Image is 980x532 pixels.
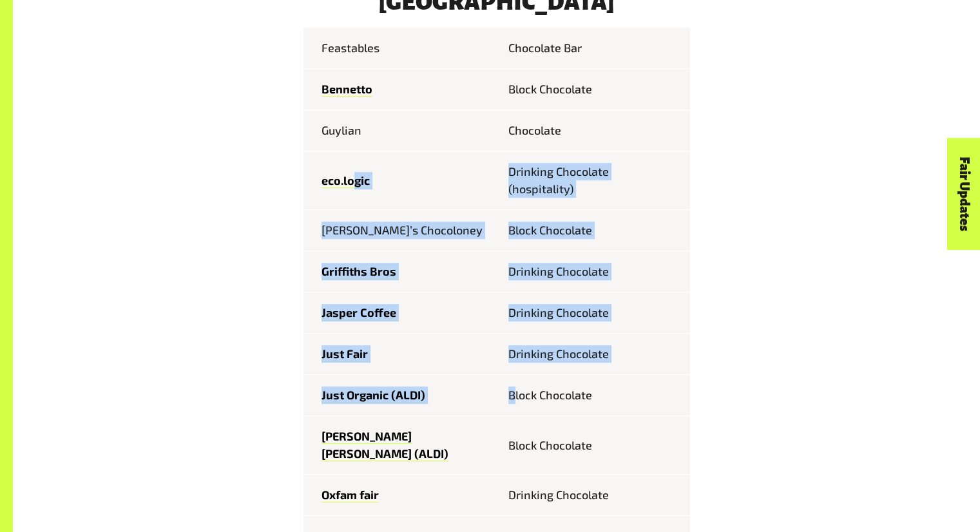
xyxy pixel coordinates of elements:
td: Feastables [303,28,497,69]
td: Block Chocolate [497,416,690,475]
td: Drinking Chocolate [497,251,690,292]
a: eco.logic [322,173,370,188]
td: Chocolate Bar [497,28,690,69]
a: Jasper Coffee [322,305,396,320]
td: Drinking Chocolate (hospitality) [497,151,690,210]
td: Drinking Chocolate [497,292,690,334]
td: Block Chocolate [497,375,690,416]
a: Just Fair [322,347,368,361]
a: [PERSON_NAME] [PERSON_NAME] (ALDI) [322,429,448,461]
td: Block Chocolate [497,210,690,251]
td: Block Chocolate [497,69,690,110]
td: Drinking Chocolate [497,475,690,516]
td: [PERSON_NAME]’s Chocoloney [303,210,497,251]
a: Bennetto [322,82,372,97]
td: Chocolate [497,110,690,151]
a: Just Organic (ALDI) [322,388,425,403]
a: Oxfam fair [322,488,379,502]
a: Griffiths Bros [322,264,396,279]
td: Guylian [303,110,497,151]
td: Drinking Chocolate [497,334,690,375]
